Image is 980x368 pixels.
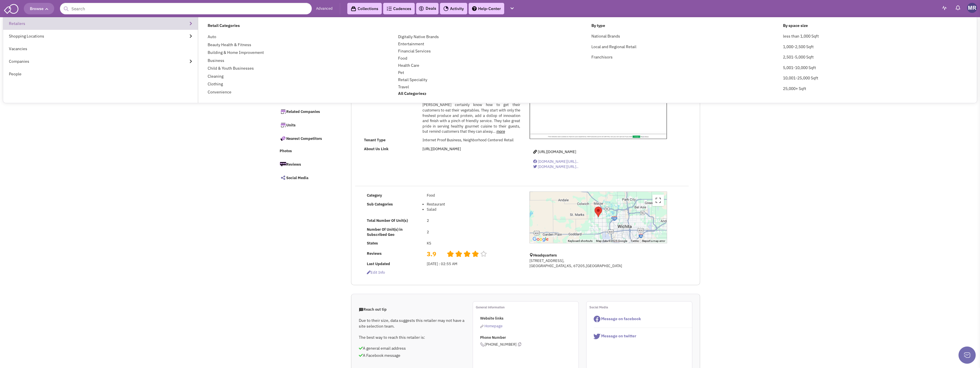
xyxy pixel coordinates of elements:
a: Child & Youth Businesses [208,66,254,71]
span: [PERSON_NAME]’s owners [PERSON_NAME] and [PERSON_NAME] certainly know how to get their customers ... [422,97,520,134]
b: States [367,241,378,246]
a: Franchisors [591,54,613,60]
a: less than 1,000 Sqft [783,34,819,39]
button: Toggle fullscreen view [652,195,664,206]
span: [DOMAIN_NAME][URL].. [538,159,578,164]
b: Last Updated [367,261,390,266]
img: icon-collection-lavender-black.svg [351,6,356,11]
a: Message on twitter [594,333,636,338]
span: Browse [30,6,48,11]
a: Units [277,119,339,131]
b: About Us Link [364,146,389,151]
b: Reviews [367,251,382,256]
span: [PHONE_NUMBER] [480,342,521,347]
a: 10,001-25,000 Sqft [783,75,818,81]
div: Doc Greens [595,207,602,217]
a: Retailers [3,17,198,30]
a: Shopping Locations [3,30,198,42]
input: Search [60,3,312,14]
a: Convenience [208,89,231,95]
a: Cleaning [208,74,223,79]
a: People [3,68,198,80]
img: Matt Rau [967,3,977,13]
p: [STREET_ADDRESS], [GEOGRAPHIC_DATA],KS, 67205,[GEOGRAPHIC_DATA] [529,258,667,269]
td: 2 [425,217,522,225]
li: Salad [427,207,520,212]
td: KS [425,239,522,248]
a: Companies [3,55,198,68]
a: Health Care [398,63,419,68]
button: Keyboard shortcuts [568,239,593,243]
a: Photos [277,146,339,157]
h4: By space size [783,23,967,28]
a: Retail Speciality [398,77,427,82]
a: Activity [440,3,467,14]
img: SmartAdmin [4,3,18,14]
img: help.png [472,6,477,11]
a: Business [208,58,224,63]
a: Social Media [277,172,339,184]
a: [URL][DOMAIN_NAME] [533,149,576,154]
a: Collections [347,3,382,14]
b: Sub Categories [367,202,393,207]
a: Entertainment [398,41,424,46]
img: icon-deals.svg [418,5,424,12]
h4: By type [591,23,776,28]
td: Food [425,191,522,200]
a: [URL][DOMAIN_NAME] [422,146,461,151]
a: [DOMAIN_NAME][URL].. [533,159,578,164]
a: Help-Center [469,3,504,14]
p: Social Media [589,304,692,310]
a: Vacancies [3,42,198,55]
p: General information [476,304,578,310]
a: Nearest Competitors [277,132,339,144]
a: Advanced [316,6,333,11]
p: Website links [480,316,578,321]
span: Message on facebook [601,316,641,321]
a: [DOMAIN_NAME][URL].. [533,164,578,169]
a: Deals [418,5,436,12]
img: Activity.png [443,6,449,11]
img: Google [531,236,550,243]
a: Digitally Native Brands [398,34,439,39]
span: Message on twitter [601,333,636,338]
a: Cadences [383,3,415,14]
li: Restaurant [427,202,520,207]
p: The best way to reach this retailer is: [359,334,465,340]
b: Headquarters [533,253,557,258]
a: Report a map error [642,239,665,242]
img: Doc Greens [530,87,667,139]
td: Internet Proof Business, Neighborhood Centered Retail [421,136,522,145]
b: Tenant Type [364,138,385,142]
a: Food [398,56,407,61]
a: Terms [631,239,639,242]
span: Homepage [484,324,502,328]
td: 2 [425,225,522,239]
a: 5,001-10,000 Sqft [783,65,816,70]
a: Pet [398,70,404,75]
img: icon-phone.png [480,342,485,347]
p: Due to their size, data suggests this retailer may not have a site selection team. [359,318,465,329]
h4: Retail Categories [208,23,584,28]
td: [DATE] : 02:55 AM [425,260,522,268]
a: Reviews [277,158,339,170]
a: Open this area in Google Maps (opens a new window) [531,236,550,243]
a: Auto [208,34,216,39]
button: Browse [24,3,54,14]
a: National Brands [591,34,620,39]
p: Phone Number [480,335,578,340]
a: 25,000+ Sqft [783,86,806,91]
b: Total Number Of Unit(s) [367,218,408,223]
a: Financial Services [398,48,431,54]
a: All Categories [398,91,426,96]
a: Homepage [480,324,502,328]
p: A Facebook message [359,353,465,358]
img: reachlinkicon.png [480,325,484,328]
b: Number Of Unit(s) in Subscribed Geo [367,227,403,237]
span: Map data ©2025 Google [596,239,627,242]
p: A general email address [359,345,465,351]
a: Building & Home Improvement [208,50,264,55]
a: 2,501-5,000 Sqft [783,54,814,60]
